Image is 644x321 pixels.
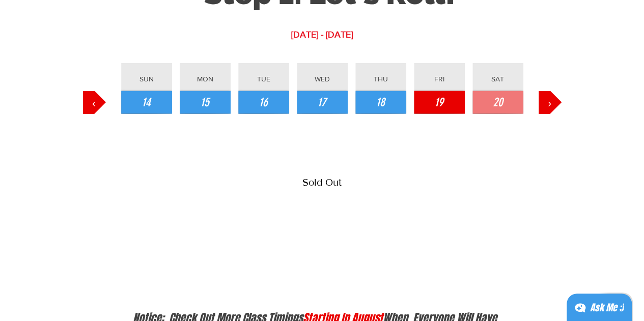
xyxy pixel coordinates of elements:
span: 18 [376,94,385,111]
span: SAT [491,75,504,83]
span: 16 [259,94,268,111]
span: ‹ [92,94,96,111]
button: Friday, 19 September 2025 [414,91,465,114]
span: FRI [434,75,444,83]
span: SUN [139,75,154,83]
span: Sold Out [302,177,342,188]
button: Thursday, 18 September 2025 [355,91,406,114]
span: MON [197,75,213,83]
button: Sunday, 14 September 2025 [121,91,172,114]
button: › [539,91,562,114]
span: › [548,94,552,111]
span: TUE [257,75,270,83]
button: Wednesday, 17 September 2025 [297,91,348,114]
span: 17 [318,94,326,111]
button: ‹ [83,91,106,114]
span: 20 [493,94,503,111]
div: Slideshow [83,121,562,274]
span: [DATE] - [DATE] [291,30,353,40]
button: Saturday, 20 September 2025 [472,91,523,114]
div: Ask Me ;) [590,301,624,315]
button: Tuesday, 16 September 2025 [238,91,289,114]
span: 19 [435,94,443,111]
span: 15 [201,94,209,111]
span: WED [315,75,330,83]
span: 14 [142,94,151,111]
span: THU [374,75,388,83]
button: Monday, 15 September 2025 [180,91,231,114]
